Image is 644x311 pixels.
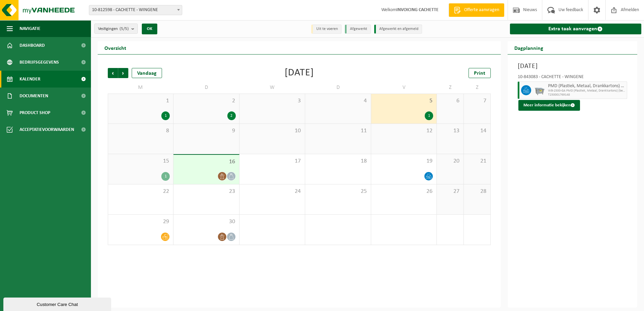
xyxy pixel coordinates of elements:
[111,97,170,105] span: 1
[464,81,491,94] td: Z
[20,88,48,104] span: Documenten
[89,5,182,15] span: 10-812598 - CACHETTE - WINGENE
[20,37,45,54] span: Dashboard
[3,296,112,311] iframe: chat widget
[20,54,59,71] span: Bedrijfsgegevens
[120,27,129,31] count: (5/5)
[108,81,173,94] td: M
[305,81,371,94] td: D
[467,97,487,105] span: 7
[311,25,342,34] li: Uit te voeren
[467,158,487,165] span: 21
[440,97,460,105] span: 6
[98,24,129,34] span: Vestigingen
[227,111,236,120] div: 2
[309,127,367,135] span: 11
[548,89,625,93] span: WB-2500-GA PMD (Plastiek, Metaal, Drankkartons) (bedrijven)
[518,75,627,81] div: 10-843083 - CACHETTE - WINGENE
[375,158,433,165] span: 19
[437,81,464,94] td: Z
[285,68,314,78] div: [DATE]
[510,24,642,34] a: Extra taak aanvragen
[177,218,235,226] span: 30
[111,127,170,135] span: 8
[375,188,433,195] span: 26
[177,188,235,195] span: 23
[239,81,305,94] td: W
[548,93,625,97] span: T250001769148
[462,7,501,13] span: Offerte aanvragen
[161,111,170,120] div: 1
[518,100,580,111] button: Meer informatie bekijken
[440,158,460,165] span: 20
[177,127,235,135] span: 9
[469,68,491,78] a: Print
[396,7,439,12] strong: INVOICING CACHETTE
[177,158,235,166] span: 16
[243,188,301,195] span: 24
[345,25,371,34] li: Afgewerkt
[548,83,625,89] span: PMD (Plastiek, Metaal, Drankkartons) (bedrijven)
[173,81,239,94] td: D
[142,24,157,34] button: OK
[111,158,170,165] span: 15
[375,127,433,135] span: 12
[20,104,50,121] span: Product Shop
[111,188,170,195] span: 22
[20,121,74,138] span: Acceptatievoorwaarden
[467,127,487,135] span: 14
[111,218,170,226] span: 29
[440,188,460,195] span: 27
[374,25,422,34] li: Afgewerkt en afgemeld
[132,68,162,78] div: Vandaag
[108,68,118,78] span: Vorige
[118,68,128,78] span: Volgende
[243,158,301,165] span: 17
[309,97,367,105] span: 4
[94,24,138,34] button: Vestigingen(5/5)
[425,111,433,120] div: 1
[161,172,170,181] div: 1
[535,85,545,95] img: WB-2500-GAL-GY-01
[474,71,485,76] span: Print
[467,188,487,195] span: 28
[177,97,235,105] span: 2
[20,71,40,88] span: Kalender
[518,61,627,71] h3: [DATE]
[375,97,433,105] span: 5
[20,20,40,37] span: Navigatie
[243,127,301,135] span: 10
[309,188,367,195] span: 25
[508,41,550,54] h2: Dagplanning
[243,97,301,105] span: 3
[98,41,133,54] h2: Overzicht
[371,81,437,94] td: V
[440,127,460,135] span: 13
[449,3,504,17] a: Offerte aanvragen
[309,158,367,165] span: 18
